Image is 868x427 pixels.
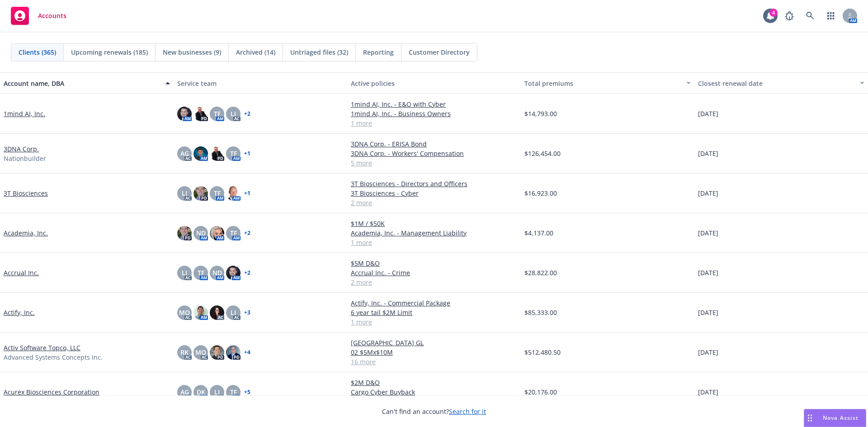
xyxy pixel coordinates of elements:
[193,107,208,121] img: photo
[214,387,220,397] span: LI
[236,47,275,57] span: Archived (14)
[4,387,99,397] a: Acurex Biosciences Corporation
[524,149,561,158] span: $126,454.00
[180,347,189,357] span: RK
[193,146,208,161] img: photo
[210,345,224,360] img: photo
[351,298,517,308] a: Actify, Inc. - Commercial Package
[351,338,517,347] a: [GEOGRAPHIC_DATA] GL
[195,347,206,357] span: MQ
[180,149,189,158] span: AG
[347,72,521,94] button: Active policies
[524,347,561,357] span: $512,480.50
[780,7,798,25] a: Report a Bug
[244,389,250,395] a: + 5
[4,352,103,362] span: Advanced Systems Concepts Inc.
[698,228,718,238] span: [DATE]
[210,226,224,240] img: photo
[351,238,517,247] a: 1 more
[351,308,517,317] a: 6 year tail $2M Limit
[4,79,160,88] div: Account name, DBA
[351,79,517,88] div: Active policies
[193,305,208,320] img: photo
[231,308,236,317] span: LI
[244,111,250,117] a: + 2
[363,47,394,57] span: Reporting
[226,186,241,201] img: photo
[198,268,204,277] span: TF
[19,47,56,57] span: Clients (365)
[290,47,348,57] span: Untriaged files (32)
[698,188,718,198] span: [DATE]
[524,188,557,198] span: $16,923.00
[177,79,344,88] div: Service team
[351,188,517,198] a: 3T Biosciences - Cyber
[244,270,250,276] a: + 2
[182,268,187,277] span: LI
[351,118,517,128] a: 1 more
[698,347,718,357] span: [DATE]
[210,146,224,161] img: photo
[351,268,517,277] a: Accrual Inc. - Crime
[4,343,80,352] a: Activ Software Topco, LLC
[351,109,517,118] a: 1mind AI, Inc. - Business Owners
[804,409,866,427] button: Nova Assist
[193,186,208,201] img: photo
[226,266,241,280] img: photo
[698,387,718,397] span: [DATE]
[230,387,237,397] span: TF
[244,151,250,156] a: + 1
[698,109,718,118] span: [DATE]
[351,158,517,168] a: 5 more
[524,268,557,277] span: $28,822.00
[4,109,45,118] a: 1mind AI, Inc.
[521,72,694,94] button: Total premiums
[177,226,192,240] img: photo
[210,305,224,320] img: photo
[698,308,718,317] span: [DATE]
[244,350,250,355] a: + 4
[196,228,206,238] span: ND
[351,198,517,207] a: 2 more
[409,47,470,57] span: Customer Directory
[244,310,250,315] a: + 3
[174,72,347,94] button: Service team
[179,308,190,317] span: MQ
[244,191,250,196] a: + 1
[698,149,718,158] span: [DATE]
[4,144,39,154] a: 3DNA Corp.
[7,3,70,28] a: Accounts
[449,407,486,416] a: Search for it
[214,109,221,118] span: TF
[230,228,237,238] span: TF
[351,228,517,238] a: Academia, Inc. - Management Liability
[180,387,189,397] span: AG
[163,47,221,57] span: New businesses (9)
[351,277,517,287] a: 2 more
[801,7,819,25] a: Search
[226,345,241,360] img: photo
[351,139,517,149] a: 3DNA Corp. - ERISA Bond
[694,72,868,94] button: Closest renewal date
[769,9,778,17] div: 4
[698,268,718,277] span: [DATE]
[822,7,840,25] a: Switch app
[230,149,237,158] span: TF
[212,268,222,277] span: ND
[177,107,192,121] img: photo
[351,258,517,268] a: $5M D&O
[351,317,517,327] a: 1 more
[524,387,557,397] span: $20,176.00
[244,230,250,236] a: + 2
[524,79,681,88] div: Total premiums
[4,154,46,163] span: Nationbuilder
[197,387,205,397] span: DK
[182,188,187,198] span: LI
[524,228,553,238] span: $4,137.00
[4,228,48,238] a: Academia, Inc.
